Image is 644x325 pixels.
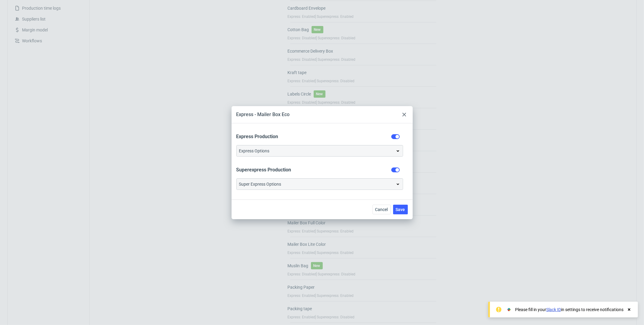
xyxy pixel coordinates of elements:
div: Superexpress Production [236,166,391,174]
div: Express - Mailer Box Eco [236,111,290,118]
span: Super Express Options [239,181,281,187]
a: Slack ID [546,307,561,312]
button: Cancel [373,205,391,214]
div: Express Production [236,133,391,140]
span: Save [396,207,405,212]
span: Express Options [239,148,270,154]
button: Save [393,205,408,214]
span: Cancel [375,207,388,212]
img: Slack [506,307,512,313]
div: Please fill in your in settings to receive notifications [515,307,623,313]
